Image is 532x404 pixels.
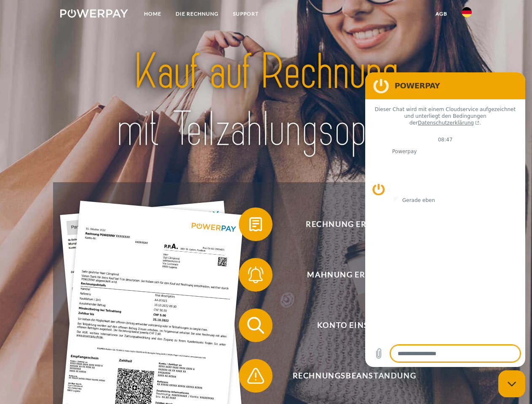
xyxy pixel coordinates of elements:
[428,6,454,21] a: agb
[251,359,457,393] span: Rechnungsbeanstandung
[251,207,457,241] span: Rechnung erhalten?
[498,370,525,397] iframe: Schaltfläche zum Öffnen des Messaging-Fensters; Konversation läuft
[168,6,226,21] a: DIE RECHNUNG
[365,72,525,367] iframe: Messaging-Fenster
[226,6,266,21] a: SUPPORT
[245,365,266,386] img: qb_warning.svg
[60,9,128,18] img: logo-powerpay-white.svg
[80,40,452,161] img: title-powerpay_de.svg
[245,214,266,235] img: qb_bill.svg
[239,258,458,292] button: Mahnung erhalten?
[137,6,168,21] a: Home
[245,264,266,285] img: qb_bell.svg
[245,315,266,336] img: qb_search.svg
[239,359,458,393] button: Rechnungsbeanstandung
[251,258,457,292] span: Mahnung erhalten?
[239,207,458,241] button: Rechnung erhalten?
[239,308,458,342] button: Konto einsehen
[462,7,472,17] img: de
[251,308,457,342] span: Konto einsehen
